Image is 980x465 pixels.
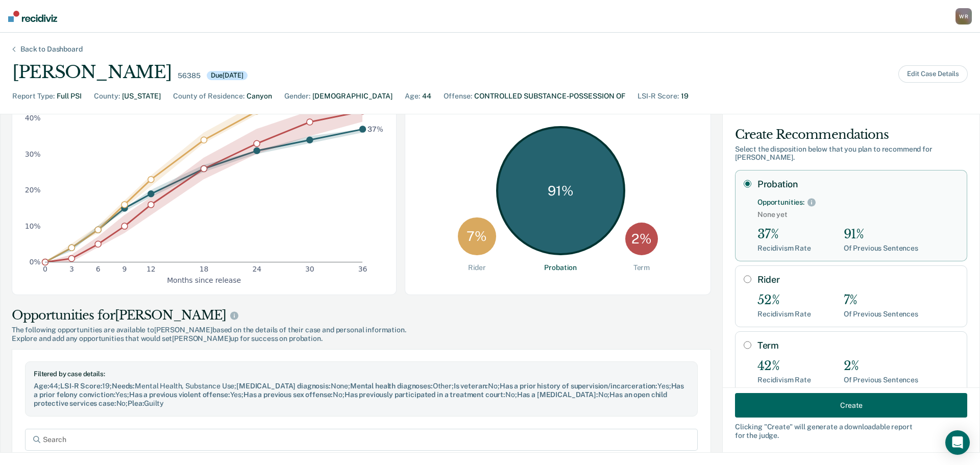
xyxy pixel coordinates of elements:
[496,126,625,255] div: 91 %
[367,125,383,133] text: 37%
[681,91,689,102] div: 19
[757,210,959,219] span: None yet
[844,310,918,319] div: Of Previous Sentences
[844,359,918,374] div: 2%
[757,227,811,242] div: 37%
[844,293,918,308] div: 7%
[757,293,811,308] div: 52%
[112,382,135,390] span: Needs :
[757,359,811,374] div: 42%
[757,274,959,285] label: Rider
[243,390,333,399] span: Has a previous sex offense :
[955,8,972,25] div: W R
[405,91,420,102] div: Age :
[345,390,505,399] span: Has previously participated in a treatment court :
[173,91,244,102] div: County of Residence :
[25,150,41,158] text: 30%
[42,72,366,265] g: dot
[757,244,811,253] div: Recidivism Rate
[25,429,698,451] input: Search
[94,91,120,102] div: County :
[60,382,102,390] span: LSI-R Score :
[368,107,383,115] text: 42%
[12,334,711,343] span: Explore and add any opportunities that would set [PERSON_NAME] up for success on probation.
[468,263,486,272] div: Rider
[305,265,314,273] text: 30
[57,91,82,102] div: Full PSI
[34,390,667,407] span: Has an open child protective services case :
[844,244,918,253] div: Of Previous Sentences
[844,376,918,384] div: Of Previous Sentences
[129,390,230,399] span: Has a previous violent offense :
[8,45,95,54] div: Back to Dashboard
[633,263,650,272] div: Term
[474,91,625,102] div: CONTROLLED SUBSTANCE-POSSESSION OF
[945,430,970,455] div: Open Intercom Messenger
[844,227,918,242] div: 91%
[30,258,41,266] text: 0%
[454,382,488,390] span: Is veteran :
[367,71,383,133] g: text
[128,399,144,407] span: Plea :
[500,382,657,390] span: Has a prior history of supervision/incarceration :
[236,382,331,390] span: [MEDICAL_DATA] diagnosis :
[200,265,209,273] text: 18
[69,265,74,273] text: 3
[898,65,968,83] button: Edit Case Details
[34,382,684,399] span: Has a prior felony conviction :
[312,91,393,102] div: [DEMOGRAPHIC_DATA]
[34,382,49,390] span: Age :
[955,8,972,25] button: WR
[422,91,431,102] div: 44
[12,62,171,83] div: [PERSON_NAME]
[757,310,811,319] div: Recidivism Rate
[12,307,711,324] div: Opportunities for [PERSON_NAME]
[122,265,127,273] text: 9
[178,71,200,80] div: 56385
[122,91,161,102] div: [US_STATE]
[735,127,967,143] div: Create Recommendations
[757,198,804,207] div: Opportunities:
[757,376,811,384] div: Recidivism Rate
[517,390,598,399] span: Has a [MEDICAL_DATA] :
[25,78,41,266] g: y-axis tick label
[25,114,41,122] text: 40%
[544,263,577,272] div: Probation
[12,326,711,334] span: The following opportunities are available to [PERSON_NAME] based on the details of their case and...
[757,179,959,190] label: Probation
[8,11,57,22] img: Recidiviz
[25,186,41,194] text: 20%
[43,265,47,273] text: 0
[96,265,101,273] text: 6
[458,217,496,256] div: 7 %
[167,276,241,284] g: x-axis label
[247,91,272,102] div: Canyon
[25,222,41,230] text: 10%
[34,370,689,378] div: Filtered by case details:
[167,276,241,284] text: Months since release
[350,382,433,390] span: Mental health diagnoses :
[43,265,367,273] g: x-axis tick label
[34,382,689,407] div: 44 ; 19 ; Mental Health, Substance Use ; None ; Other ; No ; Yes ; Yes ; Yes ; No ; No ; No ; No ...
[444,91,472,102] div: Offense :
[638,91,679,102] div: LSI-R Score :
[12,91,55,102] div: Report Type :
[757,340,959,351] label: Term
[252,265,261,273] text: 24
[146,265,156,273] text: 12
[207,71,248,80] div: Due [DATE]
[625,223,658,255] div: 2 %
[284,91,310,102] div: Gender :
[735,145,967,162] div: Select the disposition below that you plan to recommend for [PERSON_NAME] .
[358,265,367,273] text: 36
[735,393,967,418] button: Create
[735,423,967,440] div: Clicking " Create " will generate a downloadable report for the judge.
